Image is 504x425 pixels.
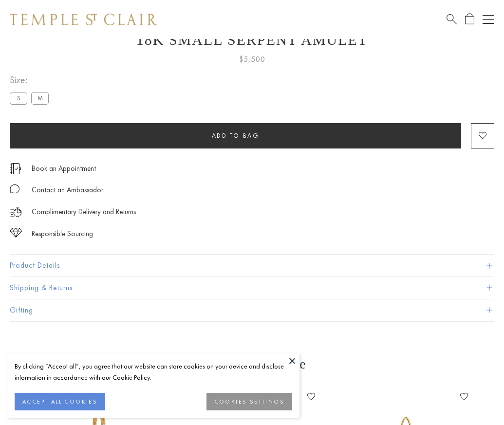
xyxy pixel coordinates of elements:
[465,13,474,25] a: Open Shopping Bag
[32,228,93,240] div: Responsible Sourcing
[10,206,22,218] img: icon_delivery.svg
[10,92,27,104] label: S
[15,361,292,383] div: By clicking “Accept all”, you agree that our website can store cookies on your device and disclos...
[447,13,457,25] a: Search
[10,255,494,277] button: Product Details
[206,393,292,410] button: COOKIES SETTINGS
[10,277,494,299] button: Shipping & Returns
[483,14,494,25] button: Open navigation
[10,72,53,88] span: Size:
[32,163,96,174] a: Book an Appointment
[10,123,461,148] button: Add to bag
[31,92,49,104] label: M
[32,184,103,196] div: Contact an Ambassador
[32,206,136,218] p: Complimentary Delivery and Returns
[212,131,260,140] span: Add to bag
[10,184,19,194] img: MessageIcon-01_2.svg
[239,53,265,66] span: $5,500
[10,228,22,238] img: icon_sourcing.svg
[10,14,157,25] img: Temple St. Clair
[10,163,21,174] img: icon_appointment.svg
[15,393,105,410] button: ACCEPT ALL COOKIES
[10,299,494,321] button: Gifting
[10,32,494,48] h1: 18K Small Serpent Amulet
